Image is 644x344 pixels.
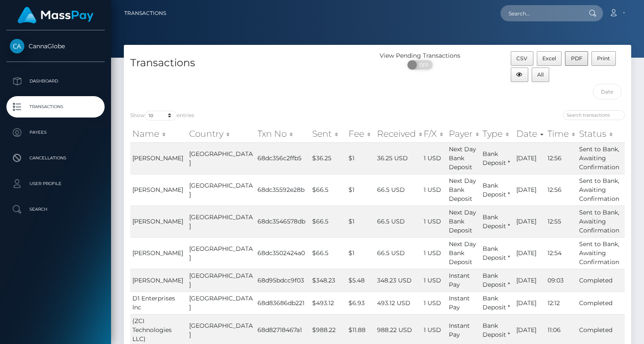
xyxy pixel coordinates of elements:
td: Sent to Bank, Awaiting Confirmation [577,237,625,269]
td: $5.48 [346,269,375,291]
button: Excel [537,51,562,66]
span: D1 Enterprises Inc [132,294,175,311]
span: [PERSON_NAME] [132,249,183,257]
td: 1 USD [422,142,447,174]
td: 12:55 [545,206,577,237]
div: View Pending Transactions [378,51,462,60]
span: Instant Pay [449,322,470,338]
span: Excel [542,55,556,62]
img: MassPay Logo [18,7,94,24]
td: $6.93 [346,291,375,314]
td: [DATE] [514,206,545,237]
span: [PERSON_NAME] [132,276,183,284]
span: Instant Pay [449,272,470,288]
th: Country: activate to sort column ascending [187,125,255,142]
button: CSV [511,51,533,66]
td: [DATE] [514,237,545,269]
span: PDF [571,55,583,62]
th: Sent: activate to sort column ascending [310,125,346,142]
td: 66.5 USD [375,206,422,237]
td: [GEOGRAPHIC_DATA] [187,237,255,269]
td: [GEOGRAPHIC_DATA] [187,174,255,206]
span: CannaGlobe [6,42,105,50]
td: 12:56 [545,142,577,174]
span: Next Day Bank Deposit [449,209,476,234]
th: Time: activate to sort column ascending [545,125,577,142]
th: Type: activate to sort column ascending [480,125,514,142]
td: [GEOGRAPHIC_DATA] [187,142,255,174]
span: [PERSON_NAME] [132,186,183,194]
td: Bank Deposit * [480,206,514,237]
td: 68dc3502424a0 [255,237,310,269]
a: Transactions [124,4,166,22]
td: 68dc356c2ffb5 [255,142,310,174]
button: All [532,68,550,82]
span: Instant Pay [449,294,470,311]
td: 12:56 [545,174,577,206]
td: 09:03 [545,269,577,291]
td: 68d83686db221 [255,291,310,314]
td: 1 USD [422,269,447,291]
td: Bank Deposit * [480,174,514,206]
td: [GEOGRAPHIC_DATA] [187,206,255,237]
th: Name: activate to sort column ascending [130,125,187,142]
td: 1 USD [422,291,447,314]
th: Txn No: activate to sort column ascending [255,125,310,142]
td: $66.5 [310,174,346,206]
td: $1 [346,237,375,269]
p: Cancellations [10,152,101,165]
td: 68d95bdcc9f03 [255,269,310,291]
img: CannaGlobe [10,39,24,53]
td: $1 [346,174,375,206]
td: 348.23 USD [375,269,422,291]
td: [DATE] [514,174,545,206]
td: 493.12 USD [375,291,422,314]
span: (ZCI Technologies LLC) [132,317,172,343]
td: $493.12 [310,291,346,314]
td: Bank Deposit * [480,142,514,174]
a: Dashboard [6,71,105,92]
th: Date: activate to sort column ascending [514,125,545,142]
h4: Transactions [130,56,371,71]
td: [GEOGRAPHIC_DATA] [187,269,255,291]
td: 36.25 USD [375,142,422,174]
input: Search transactions [563,110,625,120]
td: Bank Deposit * [480,291,514,314]
button: Print [591,51,616,66]
td: Bank Deposit * [480,237,514,269]
span: [PERSON_NAME] [132,154,183,162]
td: Completed [577,291,625,314]
span: Next Day Bank Deposit [449,240,476,266]
input: Date filter [593,84,621,100]
td: $1 [346,142,375,174]
button: PDF [565,51,588,66]
td: Sent to Bank, Awaiting Confirmation [577,206,625,237]
a: User Profile [6,173,105,194]
a: Search [6,199,105,220]
td: Bank Deposit * [480,269,514,291]
span: CSV [516,55,527,62]
label: Show entries [130,111,194,121]
td: 1 USD [422,237,447,269]
td: 12:54 [545,237,577,269]
p: Dashboard [10,75,101,88]
td: $348.23 [310,269,346,291]
a: Transactions [6,96,105,118]
span: Print [597,55,610,62]
input: Search... [501,5,581,21]
td: Sent to Bank, Awaiting Confirmation [577,142,625,174]
th: Fee: activate to sort column ascending [346,125,375,142]
td: $36.25 [310,142,346,174]
td: [DATE] [514,291,545,314]
th: F/X: activate to sort column ascending [422,125,447,142]
th: Payer: activate to sort column ascending [447,125,480,142]
td: Sent to Bank, Awaiting Confirmation [577,174,625,206]
td: 68dc35592e28b [255,174,310,206]
select: Showentries [145,111,177,121]
span: [PERSON_NAME] [132,218,183,225]
td: $1 [346,206,375,237]
td: [DATE] [514,269,545,291]
td: 12:12 [545,291,577,314]
span: Next Day Bank Deposit [449,145,476,171]
span: OFF [412,60,433,70]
